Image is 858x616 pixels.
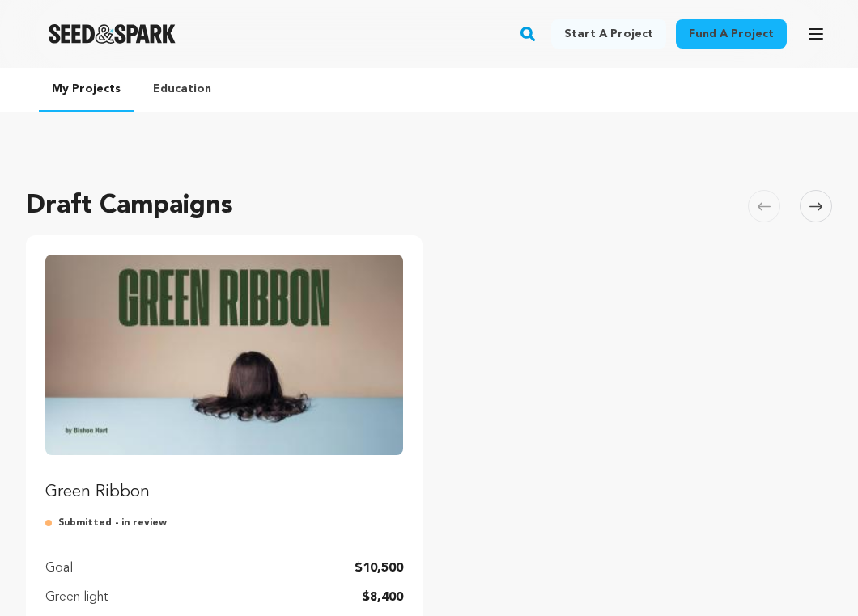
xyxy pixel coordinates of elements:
img: submitted-for-review.svg [45,517,58,530]
p: Submitted - in review [45,517,403,530]
img: Seed&Spark Logo Dark Mode [49,24,176,44]
a: Fund Green Ribbon [45,255,403,504]
a: Start a project [551,19,666,49]
a: Fund a project [676,19,787,49]
a: Education [140,68,224,110]
a: My Projects [39,68,134,112]
p: Green Ribbon [45,481,403,504]
h2: Draft Campaigns [26,187,233,226]
p: $10,500 [355,559,403,578]
p: Goal [45,559,73,578]
p: Green light [45,588,108,607]
p: $8,400 [362,588,403,607]
a: Seed&Spark Homepage [49,24,176,44]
